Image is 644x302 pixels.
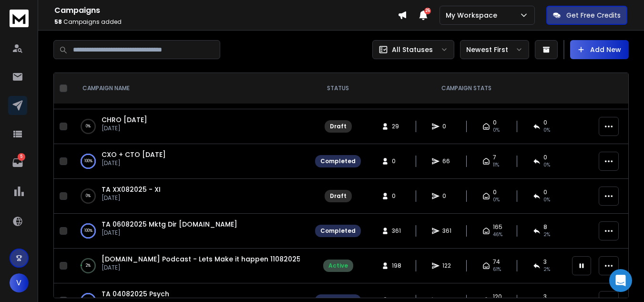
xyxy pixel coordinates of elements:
a: TA 04082025 Psych [102,289,169,299]
a: 5 [8,153,27,172]
button: V [10,273,29,292]
div: Open Intercom Messenger [609,269,632,292]
div: Draft [330,123,347,130]
th: CAMPAIGN NAME [71,73,309,104]
h1: Campaigns [54,5,398,16]
a: TA XX082025 - XI [102,185,161,194]
span: 66 [442,157,452,165]
span: 29 [392,123,401,130]
td: 2%[DOMAIN_NAME] Podcast - Lets Make it happen 11082025[DATE] [71,249,309,283]
a: [DOMAIN_NAME] Podcast - Lets Make it happen 11082025 [102,254,301,264]
th: STATUS [309,73,367,104]
p: 0 % [86,191,91,201]
span: 11 % [493,161,499,169]
p: Campaigns added [54,18,398,26]
a: CHRO [DATE] [102,115,147,125]
td: 100%TA 06082025 Mktg Dir [DOMAIN_NAME][DATE] [71,214,309,249]
span: 74 [493,258,500,266]
span: 0 [392,192,401,200]
span: 0 [543,188,547,196]
span: 25 [424,8,431,14]
td: 0%CHRO [DATE][DATE] [71,109,309,144]
p: All Statuses [392,45,433,54]
a: TA 06082025 Mktg Dir [DOMAIN_NAME] [102,219,237,229]
span: 0 % [543,161,550,169]
span: 0 [442,192,452,200]
span: 61 % [493,266,501,273]
span: 120 [493,293,502,301]
span: 0% [543,126,550,134]
span: 0% [493,126,500,134]
span: 361 [442,227,452,235]
p: 100 % [84,226,92,236]
span: 0% [493,196,500,204]
span: 0 [543,119,547,126]
span: 0% [543,196,550,204]
span: 122 [442,262,452,270]
span: 46 % [493,231,502,239]
p: [DATE] [102,159,166,167]
button: Get Free Credits [546,6,627,25]
span: 198 [392,262,401,270]
span: 0 [442,123,452,130]
p: 100 % [84,156,92,166]
div: Completed [320,157,356,165]
span: 0 [493,119,497,126]
p: [DATE] [102,194,161,202]
p: My Workspace [446,10,501,20]
img: logo [10,10,29,27]
span: 8 [543,223,547,231]
span: 0 [392,157,401,165]
div: Draft [330,192,347,200]
a: CXO + CTO [DATE] [102,150,166,159]
button: Add New [570,40,629,59]
p: 5 [18,153,25,161]
span: 0 [543,154,547,161]
span: 165 [493,223,502,231]
td: 0%TA XX082025 - XI[DATE] [71,179,309,214]
span: 58 [54,18,62,26]
p: 2 % [86,261,91,271]
div: Active [328,262,348,270]
p: [DATE] [102,125,147,132]
span: 7 [493,154,496,161]
div: Completed [320,227,356,235]
span: 2 % [543,266,550,273]
span: 0 [493,188,497,196]
p: [DATE] [102,229,237,237]
th: CAMPAIGN STATS [367,73,566,104]
span: 361 [392,227,401,235]
td: 100%CXO + CTO [DATE][DATE] [71,144,309,179]
span: 2 % [543,231,550,239]
p: [DATE] [102,264,300,271]
p: 0 % [86,122,91,131]
span: 3 [543,258,547,266]
button: Newest First [460,40,529,59]
span: 3 [543,293,547,301]
p: Get Free Credits [566,10,621,20]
